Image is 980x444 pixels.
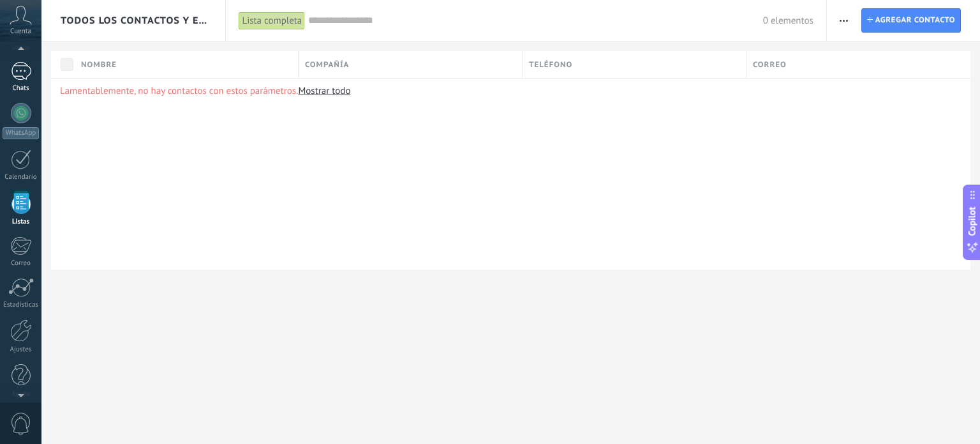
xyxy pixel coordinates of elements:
a: Mostrar todo [298,85,350,97]
span: Nombre [81,59,117,71]
span: Cuenta [10,27,31,36]
button: Más [835,8,853,33]
div: Ajustes [3,346,40,354]
span: Compañía [305,59,349,71]
p: Lamentablemente, no hay contactos con estos parámetros. [60,85,961,97]
span: Correo [753,59,787,71]
div: Correo [3,259,40,268]
div: Calendario [3,173,40,181]
span: Teléfono [529,59,572,71]
div: Lista completa [239,11,305,30]
span: Agregar contacto [875,9,955,32]
span: Copilot [966,206,979,236]
div: Chats [3,84,40,93]
div: WhatsApp [3,127,39,139]
div: Estadísticas [3,301,40,309]
span: 0 elementos [763,15,813,27]
a: Agregar contacto [861,8,961,33]
div: Listas [3,218,40,226]
span: Todos los contactos y empresas [61,15,207,27]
